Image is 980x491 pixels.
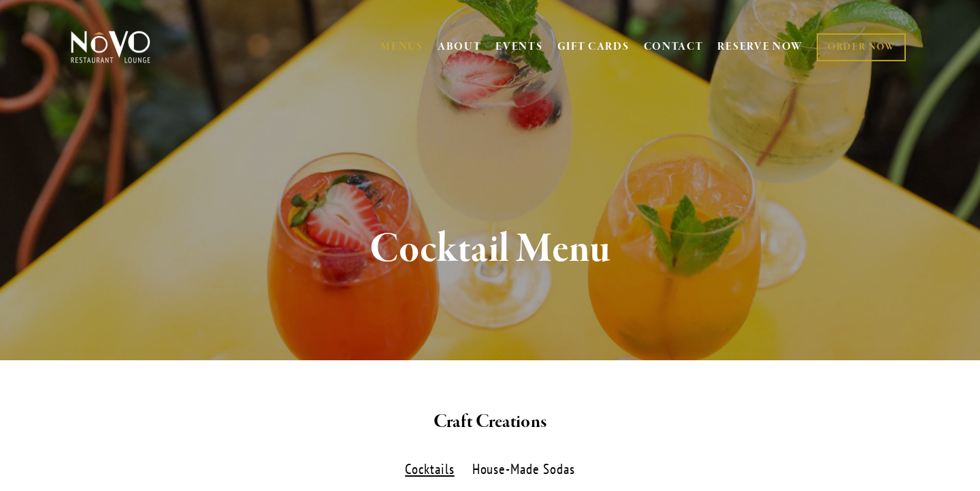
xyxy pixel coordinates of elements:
label: House-Made Sodas [465,460,582,479]
a: MENUS [380,40,423,54]
a: GIFT CARDS [557,34,630,60]
a: RESERVE NOW [717,34,803,60]
h1: Cocktail Menu [93,227,887,272]
label: Cocktails [398,460,461,479]
a: CONTACT [644,34,704,60]
a: ABOUT [438,40,482,54]
h2: Craft Creations [93,408,887,437]
a: EVENTS [495,40,542,54]
a: ORDER NOW [817,33,906,61]
img: Novo Restaurant &amp; Lounge [68,30,153,64]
